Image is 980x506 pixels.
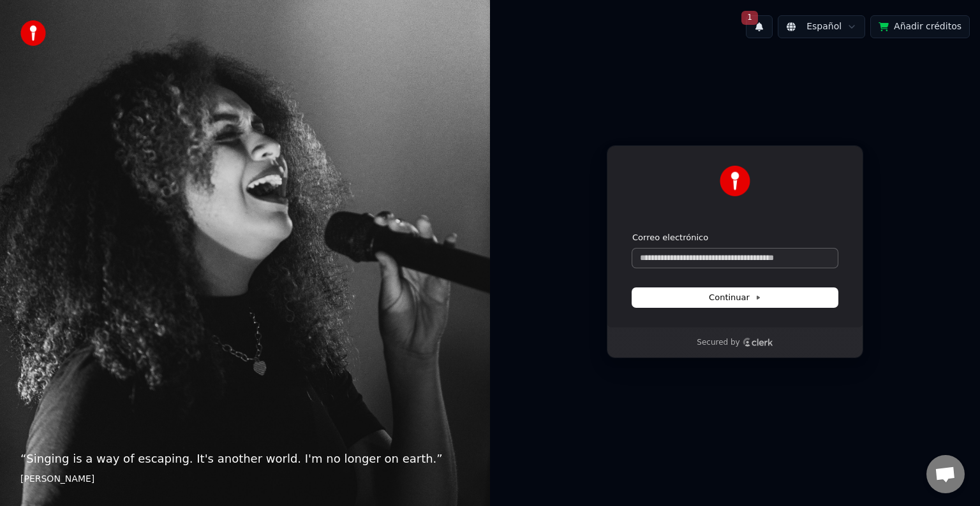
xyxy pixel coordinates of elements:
[720,166,750,196] img: Youka
[20,20,46,46] img: youka
[632,232,708,243] label: Correo electrónico
[743,338,773,347] a: Clerk logo
[926,455,965,493] a: Chat abierto
[20,473,470,486] footer: [PERSON_NAME]
[741,11,758,25] span: 1
[746,15,773,38] button: 1
[697,338,739,348] p: Secured by
[20,450,470,468] p: “ Singing is a way of escaping. It's another world. I'm no longer on earth. ”
[870,15,970,38] button: Añadir créditos
[632,288,838,307] button: Continuar
[709,292,761,303] span: Continuar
